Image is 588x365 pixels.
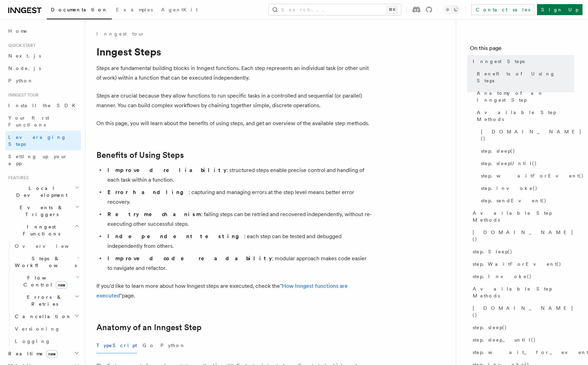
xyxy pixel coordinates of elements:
a: Next.js [6,50,81,62]
span: step.sleepUntil() [481,160,537,167]
strong: Independent testing [107,233,244,240]
span: [DOMAIN_NAME]() [473,305,574,318]
li: : structured steps enable precise control and handling of each task within a function. [105,165,372,185]
span: [DOMAIN_NAME]() [481,128,582,142]
strong: Retry mechanism [107,211,201,217]
button: Cancellation [12,310,81,323]
span: Benefits of Using Steps [477,70,574,84]
button: TypeScript [96,338,137,353]
a: [DOMAIN_NAME]() [470,302,574,321]
span: new [46,350,57,358]
span: Available Step Methods [473,210,574,223]
a: Node.js [6,62,81,74]
a: Available Step Methods [470,207,574,226]
a: Python [6,74,81,87]
span: step.sleep() [481,148,515,154]
span: Examples [116,7,153,12]
span: Home [8,28,28,34]
a: Versioning [12,323,81,335]
button: Inngest Functions [6,221,81,240]
a: Contact sales [471,4,534,15]
li: : failing steps can be retried and recovered independently, without re-executing other successful... [105,210,372,229]
span: step.sendEvent() [481,197,547,204]
span: Events & Triggers [6,204,75,218]
h4: On this page [470,44,574,55]
span: Inngest Functions [6,223,74,237]
a: step.Sleep() [470,245,574,258]
span: Quick start [6,43,35,48]
span: Overview [15,243,86,249]
span: Available Step Methods [473,285,574,299]
a: Your first Functions [6,112,81,131]
button: Search...⌘K [269,4,401,15]
a: step.invoke() [478,182,574,194]
button: Flow Controlnew [12,272,81,291]
a: Benefits of Using Steps [96,150,184,160]
h1: Inngest Steps [96,45,372,58]
button: Errors & Retries [12,291,81,310]
span: step.invoke() [481,185,538,192]
a: Anatomy of an Inngest Step [96,323,202,332]
span: step.waitForEvent() [481,172,584,179]
span: Install the SDK [8,103,80,108]
button: Python [160,338,186,353]
a: Examples [112,2,157,19]
span: Leveraging Steps [8,134,66,147]
p: Steps are fundamental building blocks in Inngest functions. Each step represents an individual ta... [96,63,372,83]
span: step.Sleep() [473,248,513,255]
a: Documentation [47,2,112,19]
a: step.Invoke() [470,270,574,283]
a: step.sleep() [470,321,574,334]
button: Realtimenew [6,347,81,360]
span: Your first Functions [8,115,49,128]
a: Logging [12,335,81,347]
a: AgentKit [157,2,202,19]
span: Available Step Methods [477,109,574,123]
button: Go [143,338,155,353]
span: Node.js [8,65,41,71]
span: Cancellation [12,313,72,320]
span: step.sleep_until() [473,336,536,343]
kbd: ⌘K [387,6,397,13]
a: [DOMAIN_NAME]() [478,125,574,145]
span: Errors & Retries [12,294,75,307]
a: step.waitForEvent() [478,170,574,182]
span: Inngest Steps [473,58,525,65]
span: step.Invoke() [473,273,532,280]
a: Anatomy of an Inngest Step [474,87,574,106]
p: On this page, you will learn about the benefits of using steps, and get an overview of the availa... [96,119,372,128]
span: Versioning [15,326,60,332]
span: Documentation [51,7,108,12]
span: AgentKit [161,7,198,12]
span: Next.js [8,53,41,59]
a: Install the SDK [6,99,81,112]
li: : each step can be tested and debugged independently from others. [105,232,372,251]
span: new [56,281,67,289]
a: [DOMAIN_NAME]() [470,226,574,245]
span: Steps & Workflows [12,255,77,269]
a: step.sleep() [478,145,574,157]
a: Setting up your app [6,150,81,170]
strong: Improved code readability [107,255,272,262]
a: step.wait_for_event() [470,346,574,358]
span: Setting up your app [8,154,67,166]
span: Inngest tour [6,92,39,98]
a: step.WaitForEvent() [470,258,574,270]
a: Leveraging Steps [6,131,81,150]
button: Steps & Workflows [12,252,81,272]
strong: Improved reliability [107,167,227,173]
li: : capturing and managing errors at the step level means better error recovery. [105,187,372,207]
button: Local Development [6,182,81,201]
span: Python [8,78,33,83]
a: Available Step Methods [470,283,574,302]
div: Inngest Functions [6,240,81,347]
a: Available Step Methods [474,106,574,125]
span: step.WaitForEvent() [473,261,561,267]
a: Sign Up [537,4,582,15]
span: step.sleep() [473,324,507,331]
a: step.sendEvent() [478,194,574,207]
a: Home [6,25,81,37]
span: Realtime [6,350,57,357]
a: step.sleep_until() [470,334,574,346]
span: Anatomy of an Inngest Step [477,90,574,103]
